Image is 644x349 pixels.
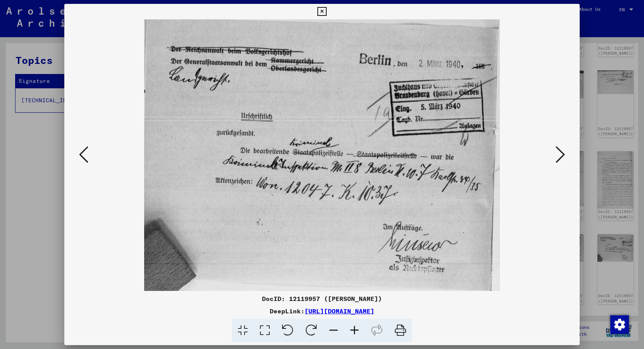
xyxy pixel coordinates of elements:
[64,306,580,316] div: DeepLink:
[305,307,374,315] a: [URL][DOMAIN_NAME]
[610,315,629,334] img: Change consent
[610,315,629,334] div: Change consent
[91,19,553,291] img: 024.jpg
[64,294,580,303] div: DocID: 12119957 ([PERSON_NAME])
